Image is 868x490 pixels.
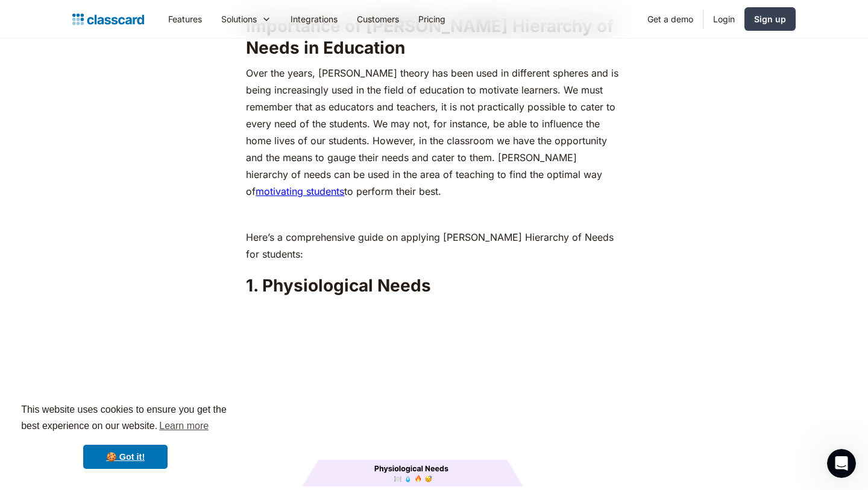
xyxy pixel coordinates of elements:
[83,445,168,469] a: dismiss cookie message
[10,391,241,480] div: cookieconsent
[256,185,344,197] a: motivating students
[246,229,621,262] p: Here’s a comprehensive guide on applying [PERSON_NAME] Hierarchy of Needs for students:
[246,206,621,223] p: ‍
[157,417,210,435] a: learn more about cookies
[212,5,281,33] div: Solutions
[703,5,744,33] a: Login
[409,5,455,33] a: Pricing
[754,13,786,25] div: Sign up
[827,449,856,478] iframe: Intercom live chat
[221,13,257,25] div: Solutions
[744,7,796,31] a: Sign up
[347,5,409,33] a: Customers
[159,5,212,33] a: Features
[246,275,621,296] h2: 1. Physiological Needs
[281,5,347,33] a: Integrations
[638,5,703,33] a: Get a demo
[246,65,621,200] p: Over the years, [PERSON_NAME] theory has been used in different spheres and is being increasingly...
[72,11,144,28] a: home
[21,402,230,435] span: This website uses cookies to ensure you get the best experience on our website.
